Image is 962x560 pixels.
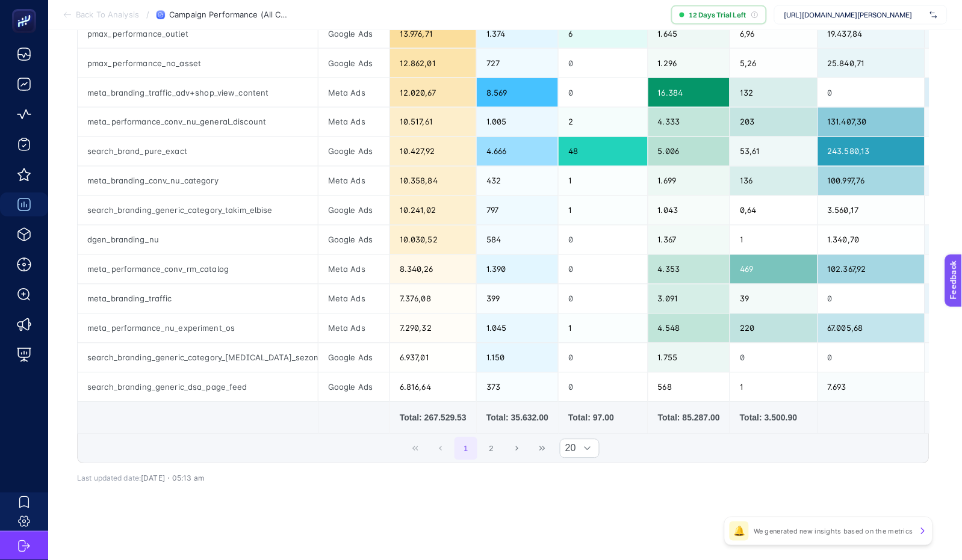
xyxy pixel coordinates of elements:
div: 132 [730,78,818,107]
div: 10.427,92 [390,137,476,166]
div: Google Ads [318,226,389,254]
div: 399 [477,285,558,313]
div: 12.020,67 [390,78,476,107]
div: 373 [477,373,558,402]
div: 100.997,76 [818,167,925,195]
div: 39 [730,285,818,313]
div: 12.862,01 [390,49,476,78]
div: Google Ads [318,19,389,48]
div: 0 [559,343,648,372]
div: 1 [559,167,648,195]
div: 1.390 [477,255,558,284]
div: meta_branding_traffic_adv+shop_view_content [78,78,318,107]
div: 6 [559,19,648,48]
div: 6,96 [730,19,818,48]
div: search_branding_generic_category_[MEDICAL_DATA]_sezonu_ai_max [78,343,318,372]
div: 0 [559,78,648,107]
div: 🔔 [730,522,749,541]
button: Last Page [531,437,554,460]
div: 7.693 [818,373,925,402]
div: 727 [477,49,558,78]
div: dgen_branding_nu [78,226,318,254]
div: 3.091 [648,285,730,313]
span: [URL][DOMAIN_NAME][PERSON_NAME] [784,10,925,20]
div: 7.376,08 [390,285,476,313]
div: Total: 85.287.00 [658,412,720,424]
div: 10.030,52 [390,226,476,254]
div: 1.340,70 [818,226,925,254]
div: 5,26 [730,49,818,78]
div: 1.296 [648,49,730,78]
img: svg%3e [930,9,937,21]
div: 1 [730,373,818,402]
div: pmax_performance_no_asset [78,49,318,78]
div: 53,61 [730,137,818,166]
div: 584 [477,226,558,254]
div: 131.407,30 [818,108,925,137]
div: 102.367,92 [818,255,925,284]
div: meta_performance_nu_experiment_os [78,314,318,343]
div: 243.580,13 [818,137,925,166]
div: 568 [648,373,730,402]
div: 7.290,32 [390,314,476,343]
div: search_branding_generic_dsa_page_feed [78,373,318,402]
div: Meta Ads [318,78,389,107]
div: Meta Ads [318,167,389,195]
div: 0 [559,226,648,254]
div: Google Ads [318,196,389,225]
div: Meta Ads [318,285,389,313]
div: 6.816,64 [390,373,476,402]
div: 1.367 [648,226,730,254]
div: 0 [559,255,648,284]
div: Google Ads [318,137,389,166]
button: Next Page [506,437,529,460]
p: We generated new insights based on the metrics [754,526,913,536]
div: meta_performance_conv_nu_general_discount [78,108,318,137]
div: Total: 97.00 [568,412,638,424]
button: 2 [480,437,503,460]
div: search_branding_generic_category_takim_elbise [78,196,318,225]
div: 5.006 [648,137,730,166]
div: 1.150 [477,343,558,372]
span: Last updated date: [77,474,141,483]
span: Back To Analysis [76,10,139,20]
span: [DATE]・05:13 am [141,474,204,483]
div: 136 [730,167,818,195]
div: Total: 3.500.90 [740,412,808,424]
span: Feedback [7,4,46,13]
button: 1 [455,437,477,460]
div: 25.840,71 [818,49,925,78]
div: search_brand_pure_exact [78,137,318,166]
div: meta_branding_traffic [78,285,318,313]
div: 0 [559,373,648,402]
span: Rows per page [560,440,576,458]
div: 4.333 [648,108,730,137]
div: 469 [730,255,818,284]
div: Total: 267.529.53 [400,412,467,424]
div: 48 [559,137,648,166]
div: 10.241,02 [390,196,476,225]
div: 6.937,01 [390,343,476,372]
div: 67.005,68 [818,314,925,343]
div: Google Ads [318,343,389,372]
span: 12 Days Trial Left [689,10,746,20]
div: 0 [818,78,925,107]
div: Meta Ads [318,255,389,284]
div: 4.666 [477,137,558,166]
span: / [146,10,149,19]
span: Campaign Performance (All Channel) [169,10,290,20]
div: 0 [559,285,648,313]
div: 0 [818,285,925,313]
div: Google Ads [318,49,389,78]
div: 10.358,84 [390,167,476,195]
div: 8.340,26 [390,255,476,284]
div: meta_performance_conv_rm_catalog [78,255,318,284]
div: 0 [730,343,818,372]
div: 16.384 [648,78,730,107]
div: 1.374 [477,19,558,48]
div: Total: 35.632.00 [486,412,548,424]
div: 1.045 [477,314,558,343]
div: 1 [730,226,818,254]
div: 13.976,71 [390,19,476,48]
div: Google Ads [318,373,389,402]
